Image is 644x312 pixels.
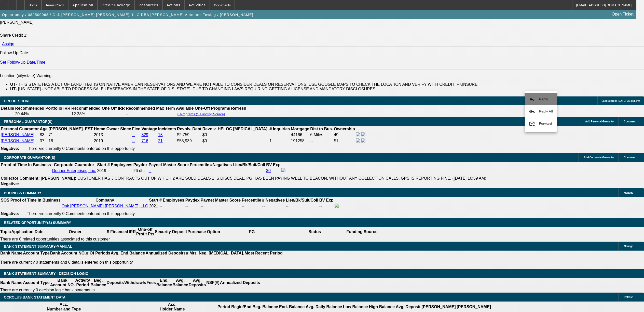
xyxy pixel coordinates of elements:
th: SOS [1,198,10,203]
b: Percentile [190,163,209,167]
button: Activities [185,0,210,10]
span: 2019 [94,139,103,143]
span: BANK STATEMENT SUMMARY-MANUAL [4,244,72,248]
span: Activities [189,3,206,7]
b: Lien/Bk/Suit/Coll [286,198,318,202]
th: PG [220,227,283,237]
td: 2019 [97,168,107,174]
b: UT [10,82,16,87]
th: Annualized Deposits [145,251,186,256]
th: Details [1,106,14,111]
th: NSF(#) [206,278,220,288]
a: 829 [142,133,148,137]
b: Paydex [185,198,200,202]
td: -- [107,168,133,174]
th: Low Balance [343,302,368,312]
span: OCROLUS BANK STATEMENT DATA [4,295,65,299]
span: Forward [539,122,552,125]
th: Acc. Number and Type [1,302,127,312]
td: $0 [202,132,269,138]
mat-icon: forward_to_inbox [529,121,535,127]
span: There are currently 0 Comments entered on this opportunity [27,146,135,151]
th: # Of Periods [86,251,111,256]
th: Bank Account NO. [50,251,86,256]
span: Manage [624,245,633,248]
b: Age [40,127,47,131]
td: 12.38% [71,111,125,117]
a: [PERSON_NAME] [1,133,34,137]
td: -- [269,132,290,138]
b: Negative: [1,146,19,151]
td: 26 dbt [133,168,148,174]
b: Revolv. Debt [177,127,201,131]
th: [PERSON_NAME] [457,302,491,312]
span: Manage [624,191,633,194]
span: Actions [167,3,181,7]
td: 1 [269,138,290,144]
th: Refresh [231,106,247,111]
th: Bank Account NO. [50,278,75,288]
td: 37 [39,138,48,144]
b: Incidents [158,127,176,131]
span: CORPORATE GUARANTOR(S) [4,155,55,160]
p: There are currently 0 statements and 0 details entered on this opportunity [0,260,283,265]
b: [PERSON_NAME]. EST [49,127,93,131]
th: Owner [44,227,107,237]
th: Period Begin/End [217,302,252,312]
b: [PERSON_NAME]: [41,176,76,180]
b: Paydex [133,163,148,167]
td: 191258 [291,138,310,144]
th: Funding Source [346,227,378,237]
span: Comment [624,156,636,159]
b: Start [97,163,106,167]
span: Resources [139,3,158,7]
th: Deposits [106,278,124,288]
th: Account Type [23,278,50,288]
td: 44166 [291,132,310,138]
b: Negative: [1,211,19,216]
img: facebook-icon.png [356,138,360,143]
b: # Employees [159,198,184,202]
mat-icon: reply [529,96,535,102]
b: # Negatives [262,198,285,202]
span: There are currently 0 Comments entered on this opportunity [27,211,135,216]
th: Available One-Off Programs [176,106,230,111]
a: Oak [PERSON_NAME] [PERSON_NAME], LLC [62,204,148,208]
span: Application [72,3,93,7]
label: - THIS STATE HAS A LOT OF LAND THAT IS ON NATIVE AMERICAN RESERVATIONS AND WE ARE NOT ABLE TO CON... [10,82,479,87]
span: Refresh [624,296,633,299]
div: -- [262,204,285,208]
mat-icon: reply_all [529,108,535,115]
td: 49 [334,132,355,138]
th: Avg. Deposit [395,302,421,312]
th: Acc. Holder Name [128,302,217,312]
a: Open Ticket [610,10,636,19]
td: -- [286,203,319,209]
th: Avg. Balance [172,278,188,288]
th: End. Balance [156,278,172,288]
span: CREDIT SCORE [4,99,31,103]
div: -- [242,204,261,208]
span: Reply [539,97,548,101]
th: Activity Period [75,278,90,288]
td: $2,759 [177,132,202,138]
label: - [US_STATE] - NOT ABLE TO PROCESS SALE LEASEBACKS IN THE STATE OF [US_STATE], DUE TO CHANGING LA... [10,87,377,91]
b: # Inquiries [269,127,290,131]
th: Avg. Daily Balance [306,302,342,312]
th: Purchase Option [187,227,220,237]
b: Negative: [1,182,19,186]
a: [PERSON_NAME] [1,139,34,143]
td: 20.44% [15,111,71,117]
b: BV Exp [266,163,280,167]
img: facebook-icon.png [281,168,285,172]
b: Mortgage [291,127,309,131]
a: -- [149,168,152,173]
span: Credit Package [102,3,130,7]
b: #Negatives [210,163,232,167]
b: Lien/Bk/Suit/Coll [233,163,265,167]
th: One-off Profit Pts [136,227,155,237]
span: PERSONAL GUARANTOR(S) [4,120,52,124]
span: Add Corporate Guarantor [584,156,615,159]
span: Comment [624,120,636,123]
b: Ownership [334,127,355,131]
